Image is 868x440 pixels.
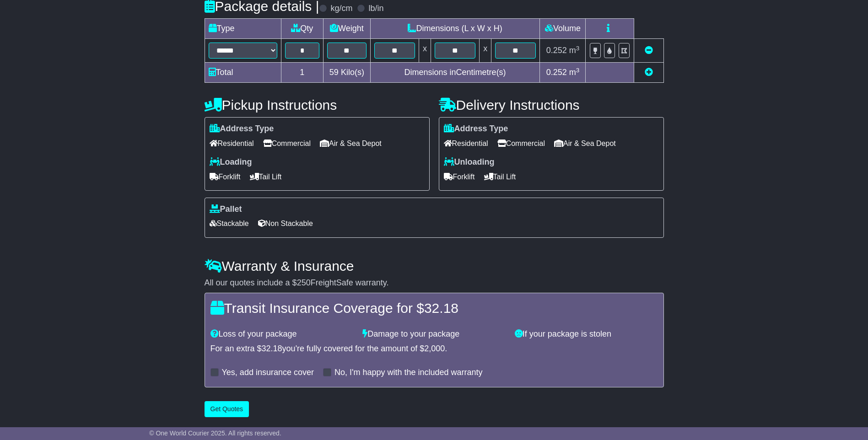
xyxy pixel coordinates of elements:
td: Kilo(s) [323,63,371,83]
span: Non Stackable [258,216,313,231]
div: For an extra $ you're fully covered for the amount of $ . [210,344,658,354]
span: Air & Sea Depot [554,136,616,150]
div: If your package is stolen [510,329,663,339]
label: kg/cm [330,4,352,14]
td: Type [205,19,281,39]
span: 0.252 [546,46,567,55]
td: Dimensions (L x W x H) [370,19,540,39]
span: Tail Lift [250,170,282,184]
sup: 3 [576,67,580,74]
td: Volume [540,19,586,39]
span: m [569,46,580,55]
h4: Transit Insurance Coverage for $ [210,300,658,316]
label: Loading [210,157,252,167]
h4: Warranty & Insurance [205,258,664,274]
span: Tail Lift [484,170,516,184]
h4: Delivery Instructions [439,97,664,113]
a: Add new item [645,68,653,77]
td: Qty [281,19,323,39]
h4: Pickup Instructions [205,97,430,113]
span: Commercial [497,136,545,150]
span: m [569,68,580,77]
span: Forklift [444,170,475,184]
span: Commercial [263,136,311,150]
label: No, I'm happy with the included warranty [334,368,483,378]
span: Forklift [210,170,241,184]
label: Pallet [210,204,242,215]
div: Loss of your package [206,329,358,339]
sup: 3 [576,45,580,52]
td: Dimensions in Centimetre(s) [370,63,540,83]
span: 32.18 [262,344,282,353]
span: 2,000 [424,344,445,353]
td: x [480,39,491,63]
label: Address Type [444,124,508,134]
span: Air & Sea Depot [320,136,382,150]
span: Stackable [210,216,249,231]
td: x [419,39,431,63]
label: Address Type [210,124,274,134]
label: Yes, add insurance cover [222,368,314,378]
a: Remove this item [645,46,653,55]
span: 59 [329,68,339,77]
span: © One World Courier 2025. All rights reserved. [149,429,281,437]
span: Residential [444,136,488,150]
div: Damage to your package [358,329,510,339]
span: 250 [297,278,311,287]
label: lb/in [368,4,383,14]
span: Residential [210,136,254,150]
td: Total [205,63,281,83]
div: All our quotes include a $ FreightSafe warranty. [205,278,664,288]
label: Unloading [444,157,495,167]
span: 0.252 [546,68,567,77]
td: 1 [281,63,323,83]
span: 32.18 [424,300,458,316]
button: Get Quotes [205,401,249,417]
td: Weight [323,19,371,39]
